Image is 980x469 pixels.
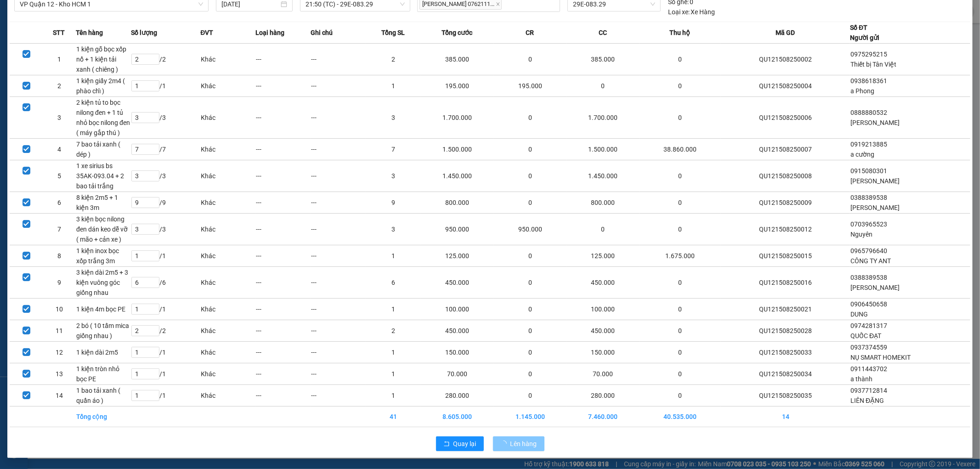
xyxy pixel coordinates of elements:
td: 14 [43,385,76,407]
td: 0 [494,44,566,75]
span: rollback [443,441,450,448]
td: 14 [721,407,850,427]
td: Khác [200,97,255,139]
td: Khác [200,245,255,267]
span: NỤ SMART HOMEKIT [850,354,911,361]
td: 1 kiện dài 2m5 [76,342,131,363]
td: 5 [43,160,76,192]
td: 195.000 [421,75,493,97]
td: 3 kiện dài 2m5 + 3 kiện vuông góc giống nhau [76,267,131,299]
span: 0938618361 [850,77,887,85]
td: QU121508250008 [721,160,850,192]
td: --- [311,192,366,214]
td: 125.000 [566,245,639,267]
span: 0388389538 [850,274,887,281]
td: 2 [43,75,76,97]
td: 1 kiện gỗ bọc xốp nổ + 1 kiện tải xanh ( chiêng ) [76,44,131,75]
td: QU121508250016 [721,267,850,299]
td: 8 [43,245,76,267]
td: --- [255,44,311,75]
span: 0388389538 [850,194,887,201]
span: Thu hộ [670,28,691,38]
td: 7 bao tải xanh ( dép ) [76,139,131,160]
span: 0906450658 [850,300,887,308]
strong: PHIẾU DÁN LÊN HÀNG [65,4,186,17]
td: --- [255,75,311,97]
td: 0 [640,97,721,139]
span: Mã GD [776,28,795,38]
td: QU121508250028 [721,320,850,342]
td: --- [311,385,366,407]
td: / 3 [131,160,200,192]
td: 3 kiện bọc nilong đen dán keo dễ vỡ ( mão + cản xe ) [76,214,131,245]
td: 0 [640,299,721,320]
td: 0 [494,192,566,214]
td: --- [255,139,311,160]
span: Lên hàng [510,439,537,449]
td: --- [311,160,366,192]
td: Khác [200,214,255,245]
td: 1 [366,75,421,97]
td: --- [255,299,311,320]
td: 3 [43,97,76,139]
td: QU121508250006 [721,97,850,139]
span: 0915080301 [850,167,887,175]
td: 450.000 [421,267,493,299]
span: Tổng cước [442,28,473,38]
td: 1 kiện 4m bọc PE [76,299,131,320]
td: Khác [200,44,255,75]
td: 0 [494,267,566,299]
td: 1.500.000 [566,139,639,160]
td: 9 [43,267,76,299]
td: 6 [366,267,421,299]
td: 280.000 [421,385,493,407]
td: 0 [494,299,566,320]
span: ĐVT [200,28,213,38]
td: 100.000 [421,299,493,320]
td: 0 [640,363,721,385]
td: QU121508250012 [721,214,850,245]
span: Loại hàng [255,28,284,38]
td: 2 [366,320,421,342]
td: Khác [200,385,255,407]
td: --- [311,44,366,75]
td: --- [311,214,366,245]
td: --- [311,97,366,139]
td: 385.000 [566,44,639,75]
td: 385.000 [421,44,493,75]
td: QU121508250034 [721,363,850,385]
td: 0 [494,245,566,267]
td: / 2 [131,44,200,75]
td: 1.700.000 [421,97,493,139]
button: Lên hàng [493,436,544,451]
td: QU121508250035 [721,385,850,407]
span: a thành [850,375,872,383]
span: [PERSON_NAME] [850,284,900,291]
td: 450.000 [421,320,493,342]
span: 0919213885 [850,141,887,148]
td: 0 [640,44,721,75]
td: 13 [43,363,76,385]
td: 70.000 [566,363,639,385]
td: / 1 [131,75,200,97]
span: CR [526,28,534,38]
td: --- [255,320,311,342]
td: --- [255,97,311,139]
td: 3 [366,97,421,139]
td: QU121508250009 [721,192,850,214]
td: 100.000 [566,299,639,320]
td: / 6 [131,267,200,299]
td: --- [311,299,366,320]
td: --- [255,160,311,192]
td: 1 [366,299,421,320]
strong: CSKH: [25,20,49,28]
td: 0 [566,75,639,97]
td: --- [255,342,311,363]
td: / 1 [131,363,200,385]
td: --- [255,363,311,385]
td: --- [255,214,311,245]
td: 6 [43,192,76,214]
span: 20:20:12 [DATE] [4,63,57,71]
td: 0 [494,139,566,160]
span: close [496,2,500,6]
